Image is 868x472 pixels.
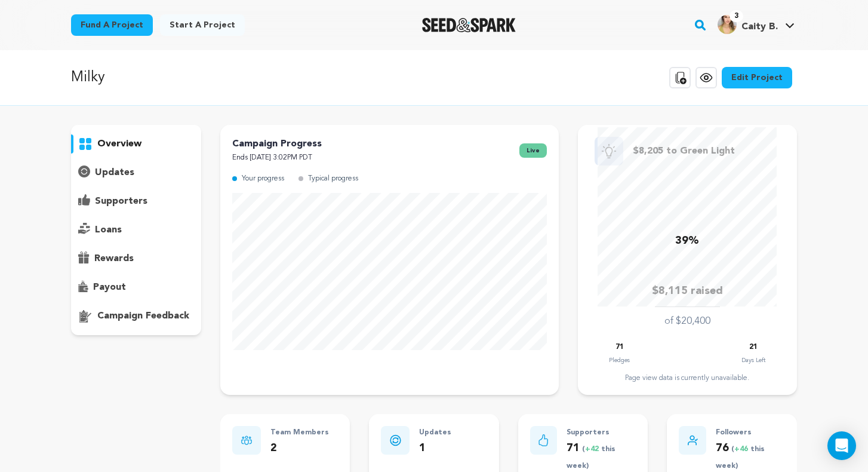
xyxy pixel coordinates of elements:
span: +42 [585,446,601,453]
a: Fund a project [71,14,153,36]
button: loans [71,220,201,240]
div: Page view data is currently unavailable. [590,373,785,383]
p: Campaign Progress [232,137,322,151]
div: Caity B.'s Profile [718,15,778,34]
p: campaign feedback [97,309,189,323]
p: 1 [419,440,451,457]
button: campaign feedback [71,307,201,326]
button: supporters [71,192,201,211]
button: payout [71,278,201,297]
p: 71 [615,341,624,354]
p: 39% [675,232,699,250]
button: overview [71,134,201,154]
p: Updates [419,426,451,440]
p: 2 [270,440,329,457]
p: Typical progress [308,172,358,186]
p: payout [93,280,126,295]
a: Caity B.'s Profile [715,13,797,34]
p: overview [97,137,141,151]
p: Followers [716,426,785,440]
p: loans [95,223,122,237]
p: Team Members [270,426,329,440]
p: Ends [DATE] 3:02PM PDT [232,151,322,165]
p: rewards [94,252,134,266]
p: Supporters [567,426,636,440]
p: Your progress [242,172,284,186]
button: rewards [71,249,201,268]
a: Seed&Spark Homepage [422,18,516,32]
span: live [519,143,547,158]
a: Edit Project [722,67,792,88]
img: 2dcabe12e680fe0f.jpg [718,15,737,34]
span: +46 [734,446,750,453]
button: updates [71,163,201,182]
span: ( this week) [716,446,765,470]
div: Open Intercom Messenger [827,431,856,460]
p: supporters [95,194,147,209]
p: 21 [749,341,758,354]
img: Seed&Spark Logo Dark Mode [422,18,516,32]
p: updates [95,165,134,180]
span: Caity B. [741,22,778,32]
span: Caity B.'s Profile [715,13,797,38]
p: Pledges [609,354,630,366]
p: Milky [71,67,105,88]
span: ( this week) [567,446,615,470]
p: Days Left [741,354,765,366]
span: 3 [730,10,743,22]
p: of $20,400 [664,314,710,329]
a: Start a project [160,14,245,36]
